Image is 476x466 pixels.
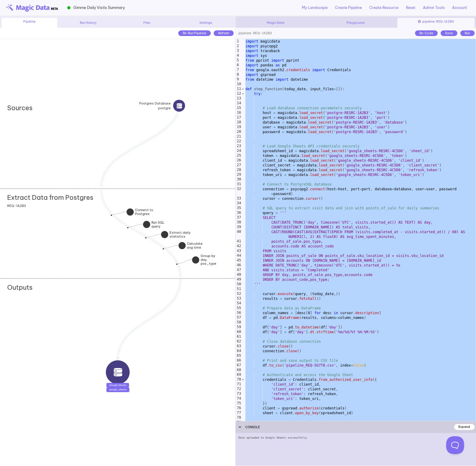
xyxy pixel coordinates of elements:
div: 30 [236,177,242,182]
span: Toggle code folding, rows 12 through 91 [241,91,244,96]
div: 73 [236,392,242,396]
div: 78 [236,415,242,420]
div: 76 [236,406,242,411]
div: Extract daily statistics [146,237,176,245]
div: 26 [236,158,242,163]
div: Files [119,21,175,25]
div: Playground [317,21,394,25]
div: output iconGoogle Sheetsgoogle_sheets [118,360,142,393]
div: 33 [236,196,242,201]
div: Run History [60,21,116,25]
div: 37 [236,215,242,220]
div: Re-Run Pipeline [178,30,211,36]
div: 56 [236,311,242,315]
div: Re-Code [415,30,438,36]
div: Magic Data [237,21,314,25]
div: 40 [236,230,242,239]
div: Run [460,30,475,36]
div: 79 [236,420,242,425]
div: pipeline: REQ-1A2B3 [235,28,272,39]
span: Toggle code folding, rows 70 through 75 [241,377,244,382]
img: output icon [113,368,122,377]
div: 74 [236,396,242,401]
div: 62 [236,339,242,344]
div: Group by day, pos_type [177,263,207,275]
div: 27 [236,163,242,168]
div: 16 [236,110,242,115]
iframe: Toggle Customer Support [446,436,464,454]
div: 17 [236,115,242,120]
a: Create Pipeline [335,5,362,10]
div: 41 [236,239,242,244]
div: 64 [236,349,242,353]
span: Gimme Daily Visits Summary [73,5,125,10]
div: 20 [236,130,242,134]
div: Settings [178,21,233,25]
div: 3 [236,49,240,53]
div: 38 [236,220,242,225]
div: 25 [236,153,242,158]
div: 65 [236,353,242,358]
div: 47 [236,268,242,272]
div: 50 [236,282,242,287]
div: 32 [236,187,242,196]
img: source icon [176,103,182,109]
div: Google Sheets [106,383,129,387]
div: 15 [236,106,242,110]
span: Toggle code folding, rows 11 through 100 [241,87,244,91]
div: Refresh [214,30,234,36]
div: 34 [236,201,242,206]
div: 51 [236,287,242,292]
div: 23 [236,144,242,149]
div: 68 [236,368,242,373]
div: 11 [236,87,242,91]
span: CONSOLE [245,425,260,429]
div: 52 [236,292,242,296]
div: 22 [236,139,242,144]
strong: Extract daily statistics [170,230,190,239]
div: 35 [236,206,242,211]
div: 49 [236,277,242,282]
div: Calculate avg time [164,248,193,256]
h2: Sources [7,104,32,112]
a: Create Resource [369,5,399,10]
div: 8 [236,72,240,77]
div: 10 [236,82,242,87]
div: 5 [236,58,240,63]
strong: Calculate avg time [187,241,203,250]
img: beta-logo.png [6,4,58,12]
div: Data uploaded to Google Sheets successfully. [235,433,476,466]
div: 67 [236,363,242,368]
div: 66 [236,358,242,363]
strong: Postgres Database [139,101,171,106]
div: 6 [236,63,240,68]
div: 36 [236,211,242,215]
div: 70 [236,377,242,382]
div: 42 [236,244,242,249]
h2: Outputs [7,283,32,291]
div: 55 [236,306,242,311]
div: 69 [236,373,242,377]
h2: Extract Data from Postgres [7,194,93,201]
div: 44 [236,253,242,258]
div: 77 [236,411,242,415]
div: 61 [236,334,242,339]
div: 2 [236,44,240,49]
div: 63 [236,344,242,349]
div: Expand [454,424,475,430]
div: 29 [236,172,242,177]
div: 60 [236,330,242,334]
div: 53 [236,296,242,301]
div: 21 [236,134,242,139]
div: 28 [236,168,242,172]
div: 13 [236,96,242,101]
strong: Run SQL query [151,220,165,228]
div: 1 [236,39,240,44]
div: 12 [236,91,242,96]
a: Admin Tools [423,5,445,10]
div: 9 [236,77,240,82]
div: 24 [236,149,242,153]
div: 71 [236,382,242,387]
div: 4 [236,53,240,58]
div: Postgres Databasepostgresource icon [181,101,227,113]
